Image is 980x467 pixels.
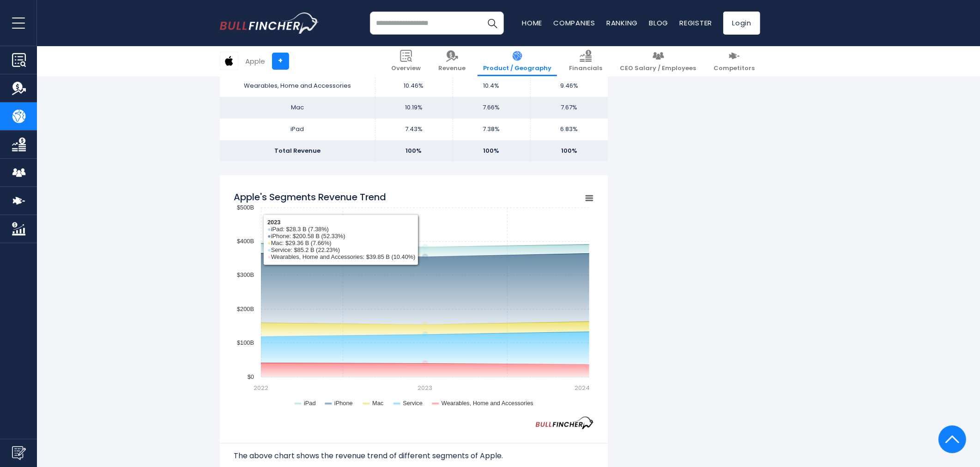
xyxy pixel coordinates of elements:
span: Revenue [438,65,466,72]
text: iPhone [334,400,353,407]
td: 10.19% [375,97,453,119]
text: $500B [237,204,254,211]
text: Mac [372,400,384,407]
td: 10.4% [453,75,530,97]
text: $0 [248,373,254,380]
td: Wearables, Home and Accessories [220,75,375,97]
td: 6.83% [530,119,608,140]
div: Apple [245,56,265,66]
text: 2022 [254,383,268,392]
span: CEO Salary / Employees [620,65,696,72]
td: Mac [220,97,375,119]
a: Companies [553,18,595,28]
td: 7.38% [453,119,530,140]
td: 7.43% [375,119,453,140]
td: 100% [530,140,608,162]
tspan: Apple's Segments Revenue Trend [234,191,386,204]
a: Competitors [708,46,760,76]
a: Blog [649,18,668,28]
span: Competitors [714,65,755,72]
td: 10.46% [375,75,453,97]
a: Go to homepage [220,12,319,34]
img: bullfincher logo [220,12,319,34]
a: Product / Geography [478,46,557,76]
td: 7.66% [453,97,530,119]
td: 100% [453,140,530,162]
span: Financials [569,65,602,72]
a: Ranking [606,18,638,28]
text: $400B [237,238,254,245]
a: CEO Salary / Employees [614,46,702,76]
text: Service [403,400,423,407]
td: Total Revenue [220,140,375,162]
text: $200B [237,305,254,312]
a: Financials [563,46,608,76]
text: $100B [237,339,254,346]
p: The above chart shows the revenue trend of different segments of Apple. [234,450,594,461]
td: 7.67% [530,97,608,119]
a: Home [522,18,542,28]
text: 2024 [575,383,590,392]
button: Search [481,12,504,35]
img: AAPL logo [220,52,238,70]
td: 9.46% [530,75,608,97]
text: 2023 [418,383,433,392]
text: Wearables, Home and Accessories [442,400,533,407]
td: iPad [220,119,375,140]
a: Register [679,18,712,28]
svg: Apple's Segments Revenue Trend [234,186,594,417]
a: + [272,53,289,70]
a: Revenue [433,46,471,76]
td: 100% [375,140,453,162]
span: Product / Geography [483,65,551,72]
text: $300B [237,271,254,278]
a: Login [723,12,760,35]
text: iPad [304,400,316,407]
span: Overview [391,65,421,72]
a: Overview [386,46,426,76]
